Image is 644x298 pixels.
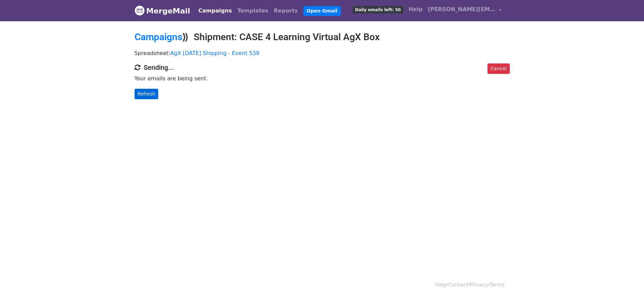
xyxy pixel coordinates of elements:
a: AgX [DATE] Shipping - Event 539 [170,50,260,56]
a: Cancel [487,63,509,74]
span: [PERSON_NAME][EMAIL_ADDRESS][PERSON_NAME][DOMAIN_NAME] [428,5,496,13]
a: Help [435,282,447,288]
a: Terms [490,282,504,288]
a: Contact [448,282,468,288]
iframe: Chat Widget [610,266,644,298]
h4: Sending... [135,63,510,72]
a: Refresh [135,89,159,99]
a: Privacy [470,282,488,288]
a: Open Gmail [303,6,341,16]
a: Daily emails left: 50 [350,3,406,16]
a: MergeMail [135,4,190,18]
p: Spreadsheet: [135,50,510,57]
h2: ⟫ Shipment: CASE 4 Learning Virtual AgX Box [135,31,510,43]
a: Help [406,3,425,16]
a: [PERSON_NAME][EMAIL_ADDRESS][PERSON_NAME][DOMAIN_NAME] [425,3,504,19]
span: Daily emails left: 50 [353,6,403,13]
p: Your emails are being sent. [135,75,510,82]
a: Reports [271,4,301,18]
a: Campaigns [196,4,235,18]
a: Campaigns [135,31,182,43]
img: MergeMail logo [135,5,145,16]
a: Templates [235,4,271,18]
